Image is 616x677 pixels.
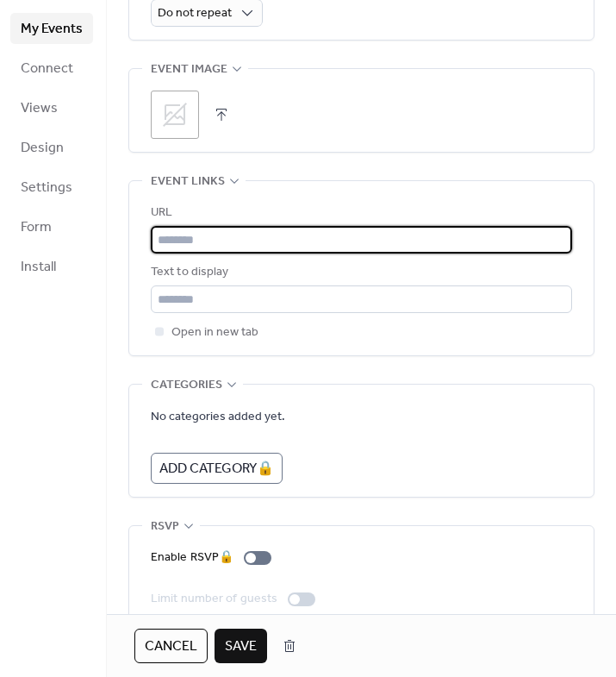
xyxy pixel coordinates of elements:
a: Connect [10,53,93,84]
span: Install [21,257,56,278]
a: Settings [10,172,93,203]
span: Views [21,98,58,119]
span: Event image [151,60,227,80]
span: RSVP [151,517,179,537]
div: ; [151,91,199,139]
button: Save [215,629,267,663]
div: URL [151,203,569,223]
button: Cancel [134,629,208,663]
span: Save [225,636,257,657]
span: Open in new tab [171,323,258,343]
span: Do not repeat [158,2,232,25]
span: My Events [21,19,83,40]
div: Limit number of guests [151,589,277,610]
span: Cancel [145,636,197,657]
a: My Events [10,13,93,44]
a: Install [10,251,93,282]
span: No categories added yet. [151,407,285,428]
span: Connect [21,59,73,79]
span: Form [21,217,52,238]
a: Design [10,132,93,163]
span: Settings [21,178,72,198]
a: Views [10,92,93,123]
div: Text to display [151,262,569,283]
span: Event links [151,172,225,192]
span: Categories [151,375,222,396]
a: Form [10,211,93,242]
span: Design [21,138,64,159]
